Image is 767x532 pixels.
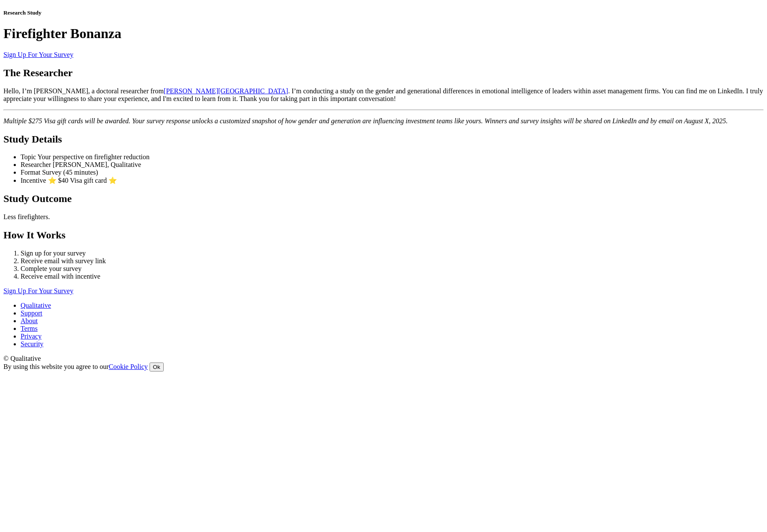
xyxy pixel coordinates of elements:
a: [PERSON_NAME][GEOGRAPHIC_DATA] [164,87,288,95]
li: Receive email with incentive [21,273,764,280]
a: Sign Up For Your Survey [3,51,73,58]
a: Privacy [21,333,42,340]
a: Cookie Policy [109,363,148,370]
h2: How It Works [3,229,764,241]
h2: The Researcher [3,67,764,79]
li: Complete your survey [21,265,764,273]
span: Your perspective on firefighter reduction [38,153,150,160]
em: Multiple $275 Visa gift cards will be awarded. Your survey response unlocks a customized snapshot... [3,117,728,125]
a: Qualitative [21,302,51,309]
a: Support [21,309,42,317]
span: [PERSON_NAME], Qualitative [53,161,141,168]
p: Less firefighters. [3,213,764,221]
span: Survey (45 minutes) [42,169,98,176]
h2: Study Outcome [3,193,764,205]
h2: Study Details [3,134,764,145]
li: Receive email with survey link [21,257,764,265]
a: Security [21,340,43,348]
span: Researcher [21,161,51,168]
div: By using this website you agree to our [3,363,764,372]
button: Ok [150,363,164,372]
li: Sign up for your survey [21,250,764,257]
h5: Research Study [3,9,764,16]
span: Format [21,169,40,176]
a: Sign Up For Your Survey [3,287,73,294]
h1: Firefighter Bonanza [3,26,764,42]
p: Hello, I’m [PERSON_NAME], a doctoral researcher from . I’m conducting a study on the gender and g... [3,87,764,103]
a: Terms [21,325,38,332]
span: Incentive [21,177,46,184]
a: About [21,317,38,324]
span: Topic [21,153,36,160]
div: © Qualitative [3,355,764,363]
span: ⭐ $40 Visa gift card ⭐ [48,177,117,184]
